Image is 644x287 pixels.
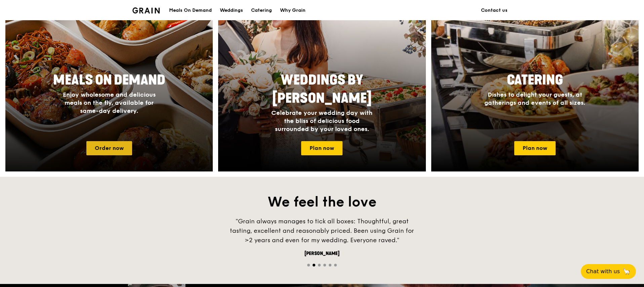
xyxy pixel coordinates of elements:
[581,264,636,279] button: Chat with us🦙
[323,264,326,266] span: Go to slide 4
[329,264,331,266] span: Go to slide 5
[247,0,276,21] a: Catering
[514,141,556,155] a: Plan now
[313,264,315,266] span: Go to slide 2
[216,0,247,21] a: Weddings
[220,0,243,21] div: Weddings
[586,267,620,276] span: Chat with us
[132,7,160,13] img: Grain
[63,91,156,115] span: Enjoy wholesome and delicious meals on the fly, available for same-day delivery.
[271,109,372,133] span: Celebrate your wedding day with the bliss of delicious food surrounded by your loved ones.
[221,250,423,257] div: [PERSON_NAME]
[86,141,132,155] a: Order now
[507,72,563,88] span: Catering
[301,141,343,155] a: Plan now
[334,264,337,266] span: Go to slide 6
[251,0,272,21] div: Catering
[280,0,306,21] div: Why Grain
[307,264,310,266] span: Go to slide 1
[53,72,165,88] span: Meals On Demand
[276,0,310,21] a: Why Grain
[622,267,631,276] span: 🦙
[484,91,585,106] span: Dishes to delight your guests, at gatherings and events of all sizes.
[272,72,372,106] span: Weddings by [PERSON_NAME]
[221,217,423,245] div: "Grain always manages to tick all boxes: Thoughtful, great tasting, excellent and reasonably pric...
[318,264,321,266] span: Go to slide 3
[477,0,512,21] a: Contact us
[169,0,212,21] div: Meals On Demand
